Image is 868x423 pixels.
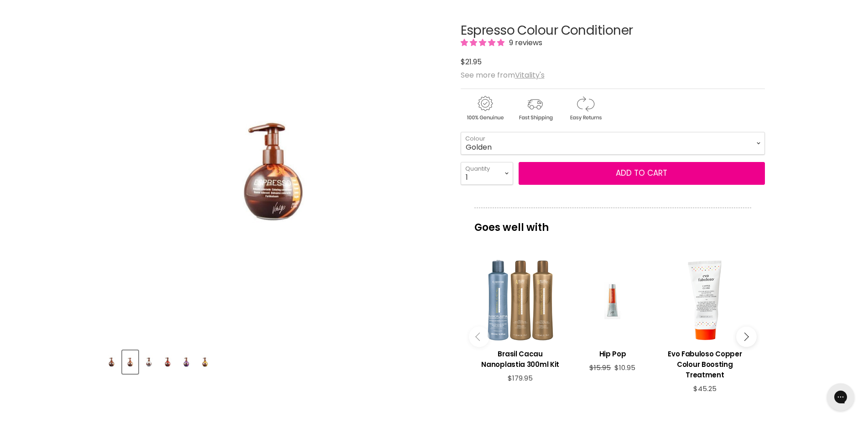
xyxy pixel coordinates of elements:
[663,349,746,380] h3: Evo Fabuloso Copper Colour Boosting Treatment
[461,94,509,122] img: genuine.gif
[178,350,194,374] button: Espresso Colour Conditioner
[179,351,193,373] img: Espresso Colour Conditioner
[194,51,353,291] img: Espresso Colour Conditioner
[160,350,176,374] button: Espresso Colour Conditioner
[461,37,506,48] span: 5.00 stars
[561,94,609,122] img: returns.gif
[474,208,751,238] p: Goes well with
[614,363,635,372] span: $10.95
[519,162,765,185] button: Add to cart
[663,342,746,385] a: View product:Evo Fabuloso Copper Colour Boosting Treatment
[571,349,654,359] h3: Hip Pop
[461,162,513,185] select: Quantity
[461,57,482,67] span: $21.95
[197,350,213,374] button: Espresso Colour Conditioner
[104,1,444,342] div: Espresso Colour Conditioner image. Click or Scroll to Zoom.
[123,351,137,373] img: Espresso Colour Conditioner
[479,342,562,374] a: View product:Brasil Cacau Nanoplastia 300ml Kit
[616,167,667,178] span: Add to cart
[198,351,212,373] img: Espresso Colour Conditioner
[142,351,156,373] img: Espresso Colour Conditioner
[822,380,859,414] iframe: Gorgias live chat messenger
[508,373,533,383] span: $179.95
[461,70,545,80] span: See more from
[161,351,175,373] img: Espresso Colour Conditioner
[511,94,559,122] img: shipping.gif
[571,342,654,364] a: View product:Hip Pop
[506,37,542,48] span: 9 reviews
[141,350,157,374] button: Espresso Colour Conditioner
[102,348,446,374] div: Product thumbnails
[693,384,717,393] span: $45.25
[461,24,765,38] h1: Espresso Colour Conditioner
[122,350,138,374] button: Espresso Colour Conditioner
[589,363,611,372] span: $15.95
[479,349,562,370] h3: Brasil Cacau Nanoplastia 300ml Kit
[515,70,545,80] a: Vitality's
[104,351,119,373] img: Espresso Colour Conditioner
[104,350,120,374] button: Espresso Colour Conditioner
